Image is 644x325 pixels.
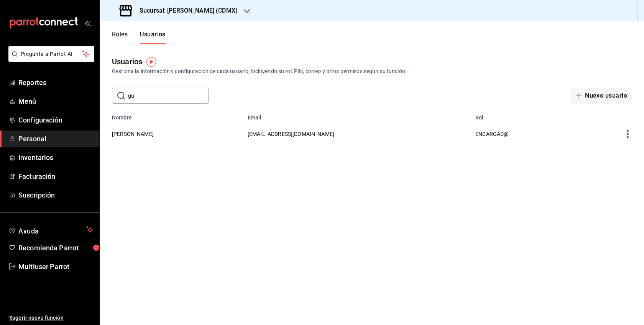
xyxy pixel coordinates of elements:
button: Usuarios [140,31,166,44]
h3: Sucursal: [PERSON_NAME] (CDMX) [133,6,238,15]
span: Ayuda [18,225,83,234]
div: navigation tabs [112,31,166,44]
span: Recomienda Parrot [18,243,93,253]
th: Nombre [100,110,243,121]
span: Menú [18,96,93,106]
span: Multiuser Parrot [18,261,93,272]
span: Pregunta a Parrot AI [21,50,82,58]
button: Roles [112,31,128,44]
span: Inventarios [18,152,93,163]
button: open_drawer_menu [84,20,90,26]
a: Pregunta a Parrot AI [5,56,94,64]
div: Gestiona la información y configuración de cada usuario, incluyendo su rol, PIN, correo y otros p... [112,67,632,75]
div: Usuarios [112,56,142,67]
th: Rol [471,110,578,121]
span: [EMAIL_ADDRESS][DOMAIN_NAME] [248,131,334,137]
img: Tooltip marker [146,57,156,67]
span: Reportes [18,77,93,88]
span: Facturación [18,171,93,181]
span: ENCARGAD@ [475,131,509,137]
th: Email [243,110,471,121]
table: employeesTable [100,110,644,147]
span: Personal [18,134,93,144]
button: [PERSON_NAME] [112,130,154,138]
input: Buscar usuario [128,88,209,103]
span: Suscripción [18,190,93,200]
button: actions [624,130,632,138]
button: Pregunta a Parrot AI [8,46,94,62]
button: Nuevo usuario [571,88,632,104]
span: Sugerir nueva función [9,314,93,322]
span: Configuración [18,115,93,125]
